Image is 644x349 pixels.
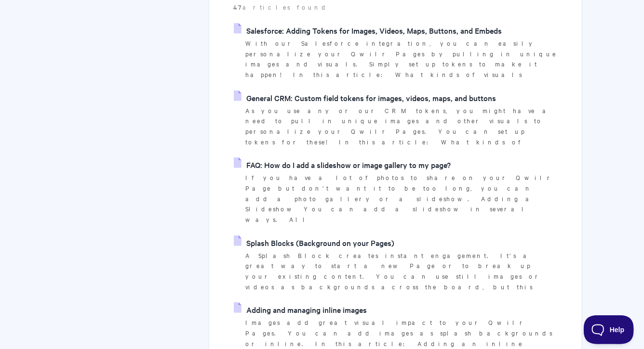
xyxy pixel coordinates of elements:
p: articles found [233,2,558,13]
a: Splash Blocks (Background on your Pages) [234,235,394,250]
a: Salesforce: Adding Tokens for Images, Videos, Maps, Buttons, and Embeds [234,23,502,38]
iframe: Toggle Customer Support [584,315,634,344]
p: A Splash Block creates instant engagement. It's a great way to start a new Page or to break up yo... [245,250,558,292]
p: With our Salesforce integration, you can easily personalize your Qwilr Pages by pulling in unique... [245,38,558,80]
a: FAQ: How do I add a slideshow or image gallery to my page? [234,157,451,172]
p: If you have a lot of photos to share on your Qwilr Page but don't want it to be too long, you can... [245,172,558,225]
strong: 47 [233,2,242,12]
a: General CRM: Custom field tokens for images, videos, maps, and buttons [234,90,496,105]
a: Adding and managing inline images [234,302,367,317]
p: As you use any or our CRM tokens, you might have a need to pull in unique images and other visual... [245,105,558,147]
